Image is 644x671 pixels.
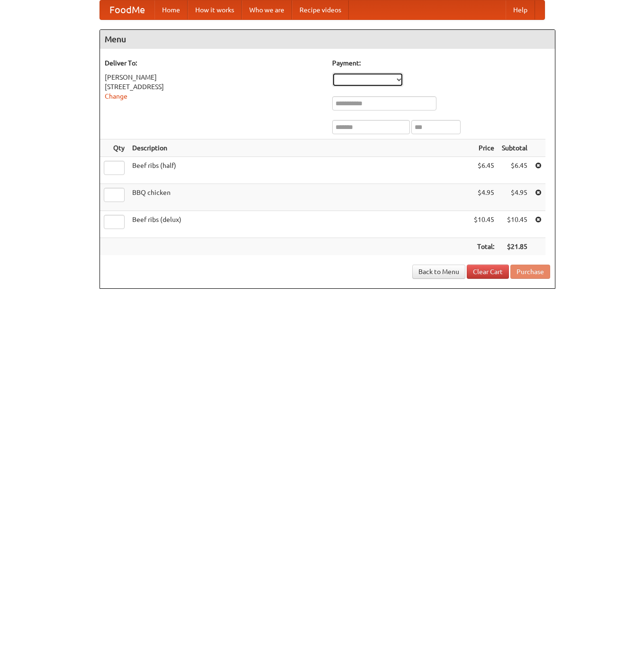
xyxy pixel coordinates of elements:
a: Clear Cart [467,265,509,279]
td: BBQ chicken [128,184,470,211]
td: $6.45 [470,157,498,184]
th: Description [128,139,470,157]
a: Recipe videos [292,0,349,19]
h5: Deliver To: [105,58,323,68]
td: $4.95 [498,184,531,211]
th: Price [470,139,498,157]
a: Back to Menu [412,265,465,279]
h4: Menu [100,30,555,49]
h5: Payment: [332,58,550,68]
a: How it works [188,0,242,19]
th: $21.85 [498,238,531,256]
th: Total: [470,238,498,256]
a: Who we are [242,0,292,19]
th: Qty [100,139,128,157]
th: Subtotal [498,139,531,157]
td: $6.45 [498,157,531,184]
div: [STREET_ADDRESS] [105,82,323,92]
td: $10.45 [498,211,531,238]
button: Purchase [510,265,550,279]
td: $10.45 [470,211,498,238]
a: Change [105,92,127,100]
td: Beef ribs (delux) [128,211,470,238]
a: FoodMe [100,0,154,19]
a: Home [154,0,188,19]
a: Help [506,0,535,19]
td: $4.95 [470,184,498,211]
td: Beef ribs (half) [128,157,470,184]
div: [PERSON_NAME] [105,73,323,82]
